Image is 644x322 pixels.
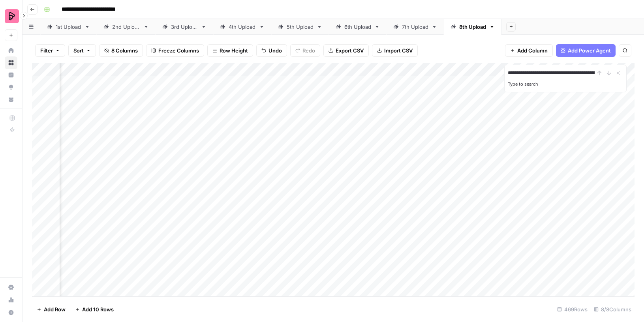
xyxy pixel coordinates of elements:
div: 2nd Upload [112,23,140,31]
span: Freeze Columns [158,47,199,54]
button: Freeze Columns [146,44,204,57]
div: 469 Rows [554,303,591,316]
span: Row Height [220,47,248,54]
button: Add 10 Rows [70,303,118,316]
a: Your Data [5,93,17,106]
button: Redo [290,44,320,57]
div: 6th Upload [344,23,371,31]
span: Undo [268,47,282,54]
a: Browse [5,56,17,69]
div: 4th Upload [229,23,256,31]
span: Redo [302,47,315,54]
div: 8/8 Columns [591,303,635,316]
a: Home [5,44,17,57]
a: 4th Upload [213,19,271,35]
a: Insights [5,69,17,81]
a: 3rd Upload [156,19,213,35]
button: 8 Columns [99,44,143,57]
div: 1st Upload [56,23,81,31]
label: Type to search [508,81,538,87]
div: 8th Upload [459,23,486,31]
button: Add Row [32,303,70,316]
button: Filter [35,44,65,57]
span: Add 10 Rows [82,305,114,313]
a: Usage [5,294,17,306]
span: Add Column [517,47,548,54]
button: Close Search [614,68,623,78]
span: Filter [40,47,53,54]
button: Row Height [207,44,253,57]
div: 3rd Upload [171,23,198,31]
a: 6th Upload [329,19,387,35]
button: Export CSV [323,44,369,57]
div: 5th Upload [287,23,314,31]
a: Opportunities [5,81,17,94]
span: Export CSV [336,47,364,54]
a: Settings [5,281,17,294]
div: 7th Upload [402,23,428,31]
button: Add Column [505,44,553,57]
button: Import CSV [372,44,418,57]
button: Undo [256,44,287,57]
img: Preply Logo [5,9,19,23]
span: Sort [73,47,84,54]
a: 5th Upload [271,19,329,35]
button: Add Power Agent [556,44,616,57]
button: Help + Support [5,306,17,319]
button: Workspace: Preply [5,6,17,26]
span: 8 Columns [111,47,138,54]
a: 8th Upload [444,19,501,35]
a: 7th Upload [387,19,444,35]
span: Add Power Agent [568,47,611,54]
span: Add Row [44,305,66,313]
button: Sort [68,44,96,57]
span: Import CSV [384,47,413,54]
a: 1st Upload [40,19,97,35]
a: 2nd Upload [97,19,156,35]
